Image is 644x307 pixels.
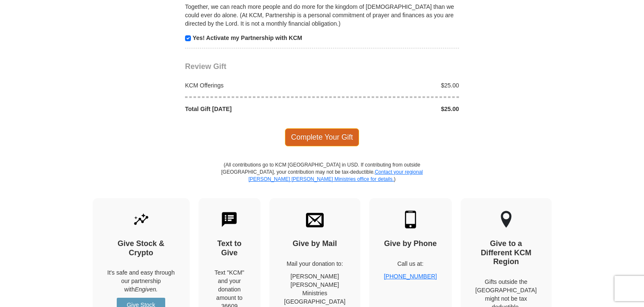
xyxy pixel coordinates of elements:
[322,81,464,90] div: $25.00
[384,273,437,280] a: [PHONE_NUMBER]
[220,211,238,228] img: text-to-give.svg
[322,105,464,113] div: $25.00
[107,268,175,294] p: It's safe and easy through our partnership with
[181,81,322,90] div: KCM Offerings
[181,105,322,113] div: Total Gift [DATE]
[285,128,360,146] span: Complete Your Gift
[284,272,346,306] p: [PERSON_NAME] [PERSON_NAME] Ministries [GEOGRAPHIC_DATA]
[384,259,437,268] p: Call us at:
[185,62,226,71] span: Review Gift
[132,211,150,228] img: give-by-stock.svg
[107,239,175,257] h4: Give Stock & Crypto
[500,211,512,228] img: other-region
[306,211,324,228] img: envelope.svg
[248,169,423,182] a: Contact your regional [PERSON_NAME] [PERSON_NAME] Ministries office for details.
[284,239,346,249] h4: Give by Mail
[384,239,437,249] h4: Give by Phone
[475,239,537,267] h4: Give to a Different KCM Region
[213,239,246,257] h4: Text to Give
[185,3,459,28] p: Together, we can reach more people and do more for the kingdom of [DEMOGRAPHIC_DATA] than we coul...
[193,34,302,41] strong: Yes! Activate my Partnership with KCM
[402,211,419,228] img: mobile.svg
[135,286,158,293] i: Engiven.
[221,161,423,198] p: (All contributions go to KCM [GEOGRAPHIC_DATA] in USD. If contributing from outside [GEOGRAPHIC_D...
[284,259,346,268] p: Mail your donation to:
